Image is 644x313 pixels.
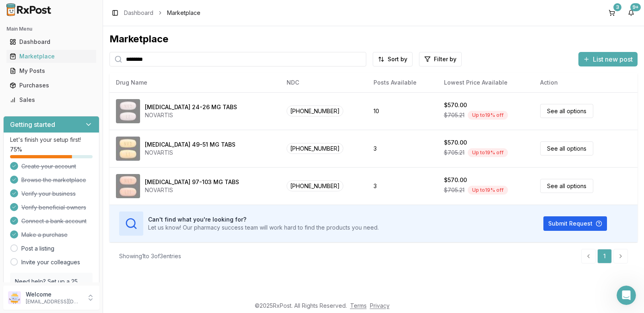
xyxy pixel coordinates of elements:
[10,96,93,104] div: Sales
[124,9,200,17] nav: breadcrumb
[124,9,153,17] a: Dashboard
[543,216,607,231] button: Submit Request
[26,298,82,305] p: [EMAIL_ADDRESS][DOMAIN_NAME]
[116,137,140,161] img: Entresto 49-51 MG TABS
[21,190,76,198] span: Verify your business
[597,249,612,263] a: 1
[10,52,93,60] div: Marketplace
[21,231,68,239] span: Make a purchase
[8,291,21,304] img: User avatar
[6,26,96,32] h2: Main Menu
[21,258,80,266] a: Invite your colleagues
[370,302,390,309] a: Privacy
[593,54,633,64] span: List new post
[21,176,86,184] span: Browse the marketplace
[630,3,641,11] div: 9+
[350,302,367,309] a: Terms
[26,290,82,298] p: Welcome
[367,167,437,205] td: 3
[581,249,628,263] nav: pagination
[613,3,621,11] div: 3
[10,145,22,153] span: 75 %
[145,103,237,111] div: [MEDICAL_DATA] 24-26 MG TABS
[388,55,407,63] span: Sort by
[373,52,413,66] button: Sort by
[6,35,96,49] a: Dashboard
[367,92,437,130] td: 10
[287,180,343,191] span: [PHONE_NUMBER]
[10,38,93,46] div: Dashboard
[468,111,508,120] div: Up to 19 % off
[3,64,99,77] button: My Posts
[167,9,200,17] span: Marketplace
[367,73,437,92] th: Posts Available
[145,178,239,186] div: [MEDICAL_DATA] 97-103 MG TABS
[280,73,367,92] th: NDC
[3,3,55,16] img: RxPost Logo
[540,141,593,155] a: See all options
[15,278,88,302] p: Need help? Set up a 25 minute call with our team to set up.
[21,217,87,225] span: Connect a bank account
[534,73,638,92] th: Action
[444,111,464,119] span: $705.21
[116,99,140,123] img: Entresto 24-26 MG TABS
[578,52,638,66] button: List new post
[617,286,636,305] iframe: Intercom live chat
[367,130,437,167] td: 3
[109,73,280,92] th: Drug Name
[540,179,593,193] a: See all options
[468,186,508,195] div: Up to 19 % off
[3,93,99,106] button: Sales
[119,252,181,260] div: Showing 1 to 3 of 3 entries
[419,52,462,66] button: Filter by
[148,224,379,232] p: Let us know! Our pharmacy success team will work hard to find the products you need.
[434,55,456,63] span: Filter by
[145,141,235,149] div: [MEDICAL_DATA] 49-51 MG TABS
[6,64,96,78] a: My Posts
[6,78,96,93] a: Purchases
[145,111,237,119] div: NOVARTIS
[444,176,467,184] div: $570.00
[287,143,343,154] span: [PHONE_NUMBER]
[6,93,96,107] a: Sales
[21,203,86,211] span: Verify beneficial owners
[468,148,508,157] div: Up to 19 % off
[145,186,239,194] div: NOVARTIS
[10,81,93,89] div: Purchases
[10,67,93,75] div: My Posts
[438,73,534,92] th: Lowest Price Available
[145,149,235,157] div: NOVARTIS
[444,149,464,157] span: $705.21
[6,49,96,64] a: Marketplace
[444,101,467,109] div: $570.00
[625,6,638,19] button: 9+
[148,216,379,224] h3: Can't find what you're looking for?
[3,50,99,63] button: Marketplace
[3,79,99,92] button: Purchases
[21,245,54,253] a: Post a listing
[605,6,618,19] button: 3
[10,120,55,129] h3: Getting started
[10,136,93,144] p: Let's finish your setup first!
[578,56,638,64] a: List new post
[540,104,593,118] a: See all options
[21,162,76,170] span: Create your account
[3,35,99,48] button: Dashboard
[109,33,638,46] div: Marketplace
[444,186,464,194] span: $705.21
[116,174,140,198] img: Entresto 97-103 MG TABS
[444,139,467,147] div: $570.00
[287,106,343,116] span: [PHONE_NUMBER]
